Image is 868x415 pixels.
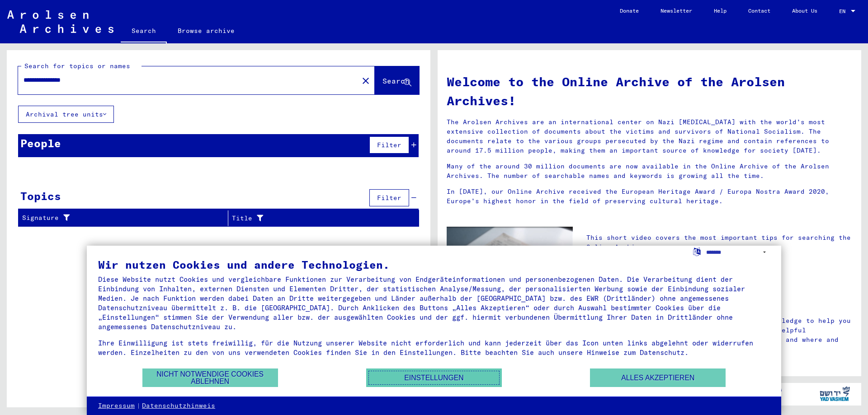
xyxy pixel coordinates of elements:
[377,194,401,202] span: Filter
[20,188,61,204] div: Topics
[22,211,228,225] div: Signature
[121,20,167,43] a: Search
[98,338,770,357] div: Ihre Einwilligung ist stets freiwillig, für die Nutzung unserer Website nicht erforderlich und ka...
[447,187,852,206] p: In [DATE], our Online Archive received the European Heritage Award / Europa Nostra Award 2020, Eu...
[369,189,409,206] button: Filter
[377,141,401,149] span: Filter
[586,233,852,252] p: This short video covers the most important tips for searching the Online Archive.
[98,401,135,410] a: Impressum
[22,213,217,223] div: Signature
[447,162,852,181] p: Many of the around 30 million documents are now available in the Online Archive of the Arolsen Ar...
[692,247,702,256] label: Sprache auswählen
[706,246,770,259] select: Sprache auswählen
[142,368,278,387] button: Nicht notwendige Cookies ablehnen
[98,275,770,331] div: Diese Website nutzt Cookies und vergleichbare Funktionen zur Verarbeitung von Endgeräteinformatio...
[590,368,726,387] button: Alles akzeptieren
[839,8,845,14] mat-select-trigger: EN
[232,214,396,223] div: Title
[375,66,419,94] button: Search
[142,401,215,410] a: Datenschutzhinweis
[360,75,371,86] mat-icon: close
[447,117,852,155] p: The Arolsen Archives are an international center on Nazi [MEDICAL_DATA] with the world’s most ext...
[7,10,113,33] img: Arolsen_neg.svg
[369,136,409,154] button: Filter
[447,227,573,295] img: video.jpg
[98,259,770,270] div: Wir nutzen Cookies und andere Technologien.
[818,382,852,405] img: yv_logo.png
[24,62,130,70] mat-label: Search for topics or names
[357,71,375,89] button: Clear
[366,368,502,387] button: Einstellungen
[232,211,408,225] div: Title
[20,135,61,151] div: People
[382,76,410,85] span: Search
[167,20,245,42] a: Browse archive
[447,72,852,110] h1: Welcome to the Online Archive of the Arolsen Archives!
[18,106,114,123] button: Archival tree units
